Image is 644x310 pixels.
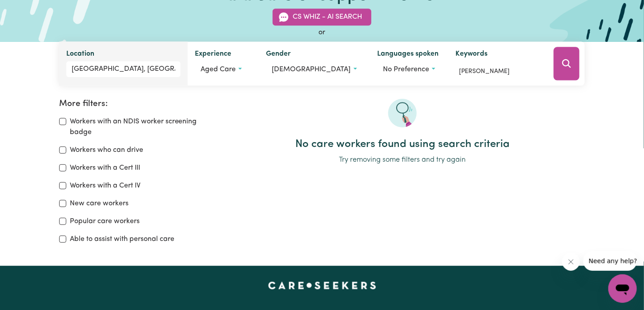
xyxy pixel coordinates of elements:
label: Experience [195,49,231,61]
label: Location [66,49,94,61]
label: Able to assist with personal care [70,234,174,245]
input: Enter a suburb [66,61,181,77]
iframe: Message from company [584,251,637,271]
p: Try removing some filters and try again [220,155,585,165]
label: Workers with an NDIS worker screening badge [70,116,209,138]
label: Keywords [455,49,487,61]
label: Workers with a Cert IV [70,180,141,191]
button: Worker experience options [195,61,252,78]
button: Worker language preferences [377,61,441,78]
span: No preference [383,66,429,73]
label: New care workers [70,198,129,209]
iframe: Button to launch messaging window [608,274,637,303]
button: CS Whiz - AI Search [273,9,371,26]
span: [DEMOGRAPHIC_DATA] [272,66,351,73]
label: Workers who can drive [70,145,143,155]
label: Popular care workers [70,216,140,227]
label: Workers with a Cert III [70,163,140,173]
iframe: Close message [562,253,580,271]
div: or [59,28,585,38]
button: Worker gender preference [266,61,363,78]
span: Aged care [201,66,236,73]
span: Need any help? [5,6,54,13]
h2: More filters: [59,99,209,109]
a: Careseekers home page [268,282,376,289]
h2: No care workers found using search criteria [220,138,585,151]
button: Search [554,47,580,81]
input: Enter keywords, e.g. full name, interests [455,65,541,79]
label: Languages spoken [377,49,439,61]
label: Gender [266,49,291,61]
